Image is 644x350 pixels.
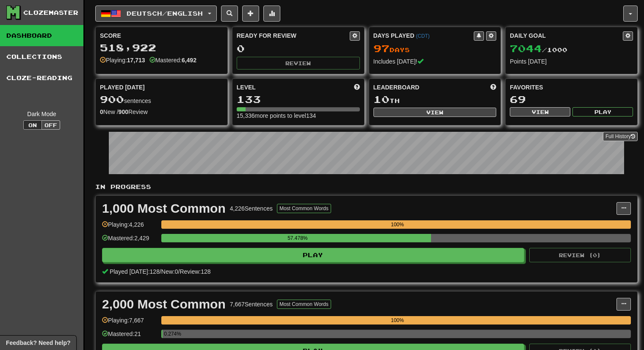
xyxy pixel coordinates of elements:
[237,31,350,40] div: Ready for Review
[102,298,226,311] div: 2,000 Most Common
[41,120,60,130] button: Off
[149,56,196,64] div: Mastered:
[510,42,542,54] span: 7044
[100,108,103,115] strong: 0
[510,31,623,41] div: Daily Goal
[23,120,42,130] button: On
[161,268,178,275] span: New: 0
[127,57,145,64] strong: 17,713
[510,46,567,53] span: / 1000
[102,234,157,248] div: Mastered: 2,429
[164,316,631,325] div: 100%
[110,268,160,275] span: Played [DATE]: 128
[510,57,633,66] div: Points [DATE]
[102,248,524,262] button: Play
[237,57,360,69] button: Review
[95,183,638,191] p: In Progress
[230,204,273,213] div: 4,226 Sentences
[230,300,273,308] div: 7,667 Sentences
[263,6,280,22] button: More stats
[182,57,196,64] strong: 6,492
[102,220,157,234] div: Playing: 4,226
[510,83,633,92] div: Favorites
[102,316,157,330] div: Playing: 7,667
[160,268,161,275] span: /
[242,6,259,22] button: Add sentence to collection
[100,31,223,40] div: Score
[572,107,633,117] button: Play
[237,111,360,120] div: 15,336 more points to level 134
[164,220,631,229] div: 100%
[277,204,331,213] button: Most Common Words
[100,94,223,105] div: sentences
[603,132,638,141] a: Full History
[180,268,210,275] span: Review: 128
[490,83,496,92] span: This week in points, UTC
[221,6,238,22] button: Search sentences
[6,110,77,118] div: Dark Mode
[164,234,431,242] div: 57.478%
[119,108,128,115] strong: 900
[102,330,157,344] div: Mastered: 21
[237,94,360,105] div: 133
[237,83,256,92] span: Level
[178,268,180,275] span: /
[416,33,429,39] a: (CDT)
[373,94,497,105] div: th
[95,6,217,22] button: Deutsch/English
[373,93,390,105] span: 10
[6,339,70,347] span: Open feedback widget
[100,108,223,116] div: New / Review
[510,94,633,105] div: 69
[529,248,631,262] button: Review (0)
[373,42,390,54] span: 97
[510,107,570,117] button: View
[127,10,203,17] span: Deutsch / English
[373,43,497,54] div: Day s
[373,108,497,117] button: View
[373,57,497,66] div: Includes [DATE]!
[354,83,360,92] span: Score more points to level up
[373,31,474,40] div: Days Played
[100,56,145,64] div: Playing:
[237,43,360,54] div: 0
[100,83,145,92] span: Played [DATE]
[100,42,223,53] div: 518,922
[100,93,124,105] span: 900
[277,300,331,309] button: Most Common Words
[373,83,420,92] span: Leaderboard
[23,8,78,17] div: Clozemaster
[102,202,226,215] div: 1,000 Most Common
